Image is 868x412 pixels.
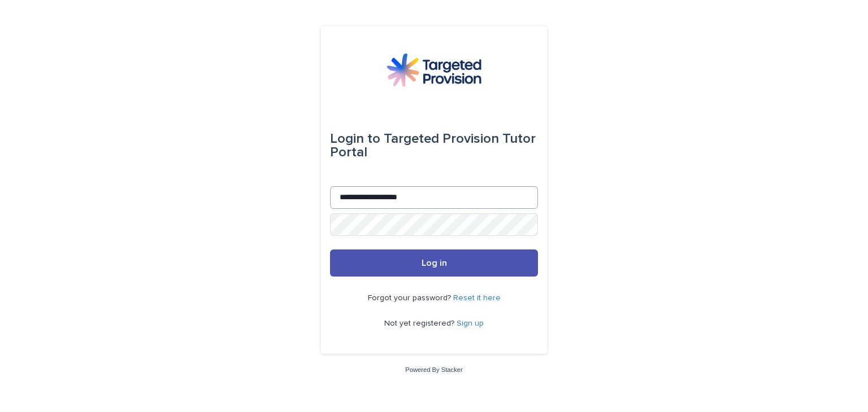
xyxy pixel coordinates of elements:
[384,319,457,327] span: Not yet registered?
[405,366,462,373] a: Powered By Stacker
[453,294,501,302] a: Reset it here
[387,53,481,87] img: M5nRWzHhSzIhMunXDL62
[368,294,453,302] span: Forgot your password?
[330,132,380,146] span: Login to
[330,123,538,168] div: Targeted Provision Tutor Portal
[330,249,538,277] button: Log in
[457,319,484,327] a: Sign up
[422,258,447,268] span: Log in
